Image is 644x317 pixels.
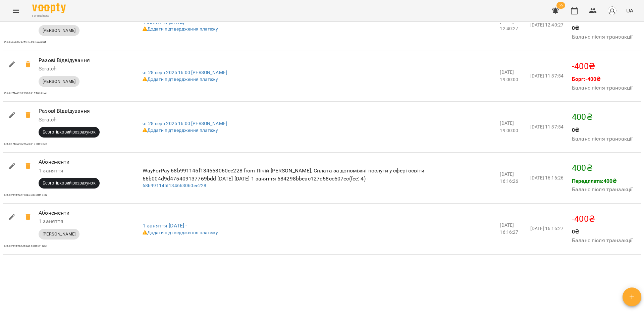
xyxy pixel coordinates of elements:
[143,222,187,229] a: 1 заняття [DATE] -
[530,175,563,180] span: [DATE] 16:16:26
[530,124,563,129] span: [DATE] 11:37:54
[39,56,128,64] p: Разові Відвідування
[143,121,227,126] a: чт 28 серп 2025 16:00 [PERSON_NAME]
[39,28,79,34] span: [PERSON_NAME]
[39,64,128,73] h6: Scratch
[39,158,128,166] p: Абонементи
[572,75,633,83] p: Борг: -400 ₴
[32,14,66,18] span: For Business
[626,7,633,14] span: UA
[572,185,633,194] h6: Баланс після транзакції
[572,24,633,32] p: 0 ₴
[530,73,563,78] span: [DATE] 11:37:54
[572,228,633,236] p: 0 ₴
[4,245,47,248] span: ID: 68b9912b5f134663060f1bce
[572,134,633,144] h6: Баланс після транзакції
[572,32,633,42] h6: Баланс після транзакції
[572,126,633,134] p: 0 ₴
[39,78,79,85] span: [PERSON_NAME]
[624,4,636,17] button: UA
[39,209,128,217] p: Абонементи
[143,127,218,133] a: Додати підтвердження платежу
[20,107,36,123] span: 400₴ Скасувати транзакцію?
[39,107,128,115] p: Разові Відвідування
[143,26,218,32] a: Додати підтвердження платежу
[39,217,128,226] h6: 1 заняття
[39,231,79,237] span: [PERSON_NAME]
[572,60,640,73] p: -400 ₴
[500,120,518,133] span: [DATE] 19:00:00
[4,194,47,197] span: ID: 68b9912a5f134663060f106b
[530,226,563,231] span: [DATE] 16:16:27
[572,111,640,123] p: 400 ₴
[530,22,563,28] span: [DATE] 12:40:27
[39,115,128,124] h6: Scratch
[607,6,617,15] img: avatar_s.png
[4,41,46,44] span: ID: 68a6e98b3c73db45db6a8f0f
[20,56,36,72] span: -400₴ Скасувати транзакцію?
[8,3,24,19] button: Menu
[572,177,633,185] p: Передплата: 400 ₴
[143,76,218,82] a: Додати підтвердження платежу
[500,69,518,82] span: [DATE] 19:00:00
[572,213,640,225] p: -400 ₴
[143,183,207,188] a: 68b991145f134663060ee228
[32,3,66,13] img: Voopty Logo
[4,143,47,146] span: ID: 68b7fe6232252081070b9bed
[143,19,187,25] a: 1 заняття [DATE] -
[20,209,36,225] span: -400₴ Скасувати транзакцію?
[143,70,227,75] a: чт 28 серп 2025 16:00 [PERSON_NAME]
[572,162,640,174] p: 400 ₴
[20,158,36,174] span: 400₴ Скасувати транзакцію?
[572,236,633,245] h6: Баланс після транзакції
[143,230,218,235] a: Додати підтвердження платежу
[556,2,565,9] span: 55
[500,171,518,184] span: [DATE] 16:16:26
[4,92,47,95] span: ID: 68b7fe6232252081070b9beb
[143,167,424,182] span: WayForPay 68b991145f134663060ee228 from Пічій [PERSON_NAME], Сплата за допоміжні послуги у сфері ...
[39,166,128,175] h6: 1 заняття
[572,83,633,93] h6: Баланс після транзакції
[500,222,518,235] span: [DATE] 16:16:27
[39,129,100,135] span: Безготівковий розрахунок
[39,180,100,186] span: Безготівковий розрахунок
